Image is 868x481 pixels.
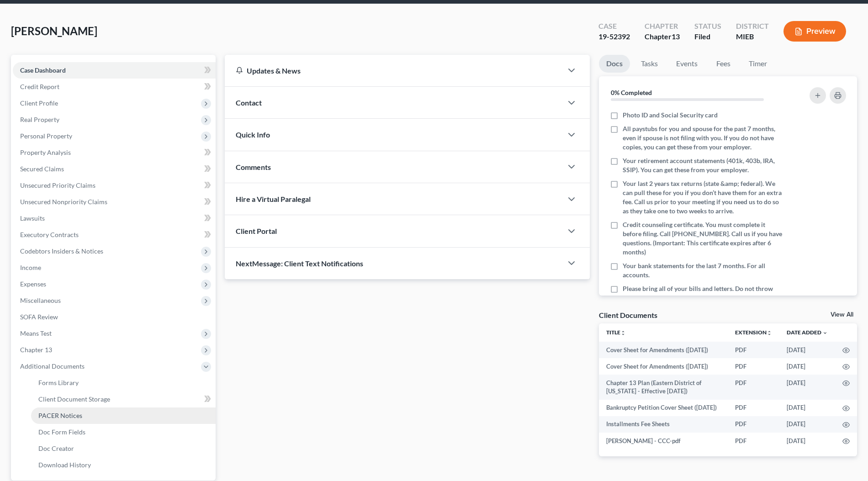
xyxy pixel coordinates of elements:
[669,55,705,73] a: Events
[599,416,728,433] td: Installments Fee Sheets
[20,313,58,321] span: SOFA Review
[13,227,216,243] a: Executory Contracts
[31,440,216,457] a: Doc Creator
[20,181,95,189] span: Unsecured Priority Claims
[20,329,52,337] span: Means Test
[236,98,262,107] span: Contact
[20,247,103,255] span: Codebtors Insiders & Notices
[13,144,216,161] a: Property Analysis
[236,227,277,235] span: Client Portal
[31,391,216,407] a: Client Document Storage
[20,132,72,140] span: Personal Property
[779,433,835,449] td: [DATE]
[645,32,680,42] div: Chapter
[236,130,270,139] span: Quick Info
[709,55,738,73] a: Fees
[623,111,718,120] span: Photo ID and Social Security card
[779,375,835,400] td: [DATE]
[38,379,79,386] span: Forms Library
[779,358,835,375] td: [DATE]
[13,177,216,194] a: Unsecured Priority Claims
[20,198,107,206] span: Unsecured Nonpriority Claims
[599,375,728,400] td: Chapter 13 Plan (Eastern District of [US_STATE] - Effective [DATE])
[623,261,785,280] span: Your bank statements for the last 7 months. For all accounts.
[236,66,551,75] div: Updates & News
[623,284,785,302] span: Please bring all of your bills and letters. Do not throw them away.
[20,280,46,288] span: Expenses
[736,21,769,32] div: District
[599,55,630,73] a: Docs
[779,342,835,358] td: [DATE]
[779,400,835,416] td: [DATE]
[767,330,772,336] i: unfold_more
[606,329,626,336] a: Titleunfold_more
[31,457,216,473] a: Download History
[20,83,59,90] span: Credit Report
[599,358,728,375] td: Cover Sheet for Amendments ([DATE])
[38,461,91,469] span: Download History
[31,375,216,391] a: Forms Library
[672,32,680,41] span: 13
[634,55,665,73] a: Tasks
[728,375,779,400] td: PDF
[741,55,774,73] a: Timer
[611,89,652,96] strong: 0% Completed
[20,99,58,107] span: Client Profile
[599,342,728,358] td: Cover Sheet for Amendments ([DATE])
[236,195,311,203] span: Hire a Virtual Paralegal
[20,346,52,354] span: Chapter 13
[728,433,779,449] td: PDF
[728,342,779,358] td: PDF
[20,231,79,238] span: Executory Contracts
[599,310,657,320] div: Client Documents
[787,329,828,336] a: Date Added expand_more
[822,330,828,336] i: expand_more
[623,156,785,174] span: Your retirement account statements (401k, 403b, IRA, SSIP). You can get these from your employer.
[599,433,728,449] td: [PERSON_NAME] - CCC-pdf
[623,220,785,257] span: Credit counseling certificate. You must complete it before filing. Call [PHONE_NUMBER]. Call us i...
[236,163,271,171] span: Comments
[20,116,59,123] span: Real Property
[20,264,41,271] span: Income
[11,24,97,37] span: [PERSON_NAME]
[38,428,85,436] span: Doc Form Fields
[20,296,61,304] span: Miscellaneous
[599,400,728,416] td: Bankruptcy Petition Cover Sheet ([DATE])
[735,329,772,336] a: Extensionunfold_more
[623,179,785,216] span: Your last 2 years tax returns (state &amp; federal). We can pull these for you if you don’t have ...
[728,358,779,375] td: PDF
[779,416,835,433] td: [DATE]
[20,214,45,222] span: Lawsuits
[38,412,82,419] span: PACER Notices
[736,32,769,42] div: MIEB
[13,210,216,227] a: Lawsuits
[20,66,66,74] span: Case Dashboard
[236,259,363,268] span: NextMessage: Client Text Notifications
[31,407,216,424] a: PACER Notices
[831,312,853,318] a: View All
[38,444,74,452] span: Doc Creator
[13,62,216,79] a: Case Dashboard
[20,148,71,156] span: Property Analysis
[598,21,630,32] div: Case
[694,21,721,32] div: Status
[728,400,779,416] td: PDF
[13,79,216,95] a: Credit Report
[783,21,846,42] button: Preview
[31,424,216,440] a: Doc Form Fields
[645,21,680,32] div: Chapter
[598,32,630,42] div: 19-52392
[728,416,779,433] td: PDF
[694,32,721,42] div: Filed
[620,330,626,336] i: unfold_more
[13,161,216,177] a: Secured Claims
[623,124,785,152] span: All paystubs for you and spouse for the past 7 months, even if spouse is not filing with you. If ...
[13,194,216,210] a: Unsecured Nonpriority Claims
[20,165,64,173] span: Secured Claims
[13,309,216,325] a: SOFA Review
[20,362,85,370] span: Additional Documents
[38,395,110,403] span: Client Document Storage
